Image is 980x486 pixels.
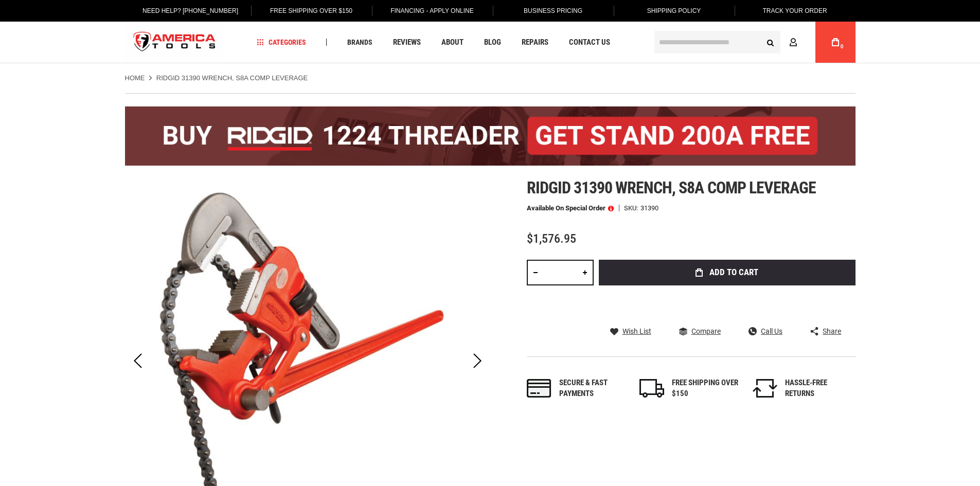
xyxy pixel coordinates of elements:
[252,35,311,49] a: Categories
[761,328,782,335] span: Call Us
[156,74,308,82] strong: RIDGID 31390 WRENCH, S8A COMP LEVERAGE
[622,328,651,335] span: Wish List
[564,35,615,49] a: Contact Us
[527,231,576,246] span: $1,576.95
[672,377,739,400] div: FREE SHIPPING OVER $150
[125,23,225,62] img: America Tools
[640,205,658,211] div: 31390
[484,39,501,46] span: Blog
[388,35,425,49] a: Reviews
[785,377,852,400] div: HASSLE-FREE RETURNS
[823,328,841,335] span: Share
[826,22,845,63] a: 0
[393,39,421,46] span: Reviews
[624,205,640,211] strong: SKU
[753,379,777,398] img: returns
[125,106,856,166] img: BOGO: Buy the RIDGID® 1224 Threader (26092), get the 92467 200A Stand FREE!
[125,23,225,62] a: store logo
[841,44,844,49] span: 0
[569,39,610,46] span: Contact Us
[522,39,548,46] span: Repairs
[347,39,372,46] span: Brands
[527,178,816,197] span: Ridgid 31390 wrench, s8a comp leverage
[610,327,651,336] a: Wish List
[125,74,145,83] a: Home
[517,35,553,49] a: Repairs
[257,39,306,46] span: Categories
[709,268,758,277] span: Add to Cart
[559,377,626,400] div: Secure & fast payments
[691,328,721,335] span: Compare
[647,7,701,14] span: Shipping Policy
[437,35,468,49] a: About
[599,260,856,285] button: Add to Cart
[479,35,506,49] a: Blog
[749,327,782,336] a: Call Us
[527,205,614,212] p: Available on Special Order
[343,35,377,49] a: Brands
[639,379,664,398] img: shipping
[441,39,464,46] span: About
[527,379,551,398] img: payments
[679,327,721,336] a: Compare
[761,32,780,52] button: Search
